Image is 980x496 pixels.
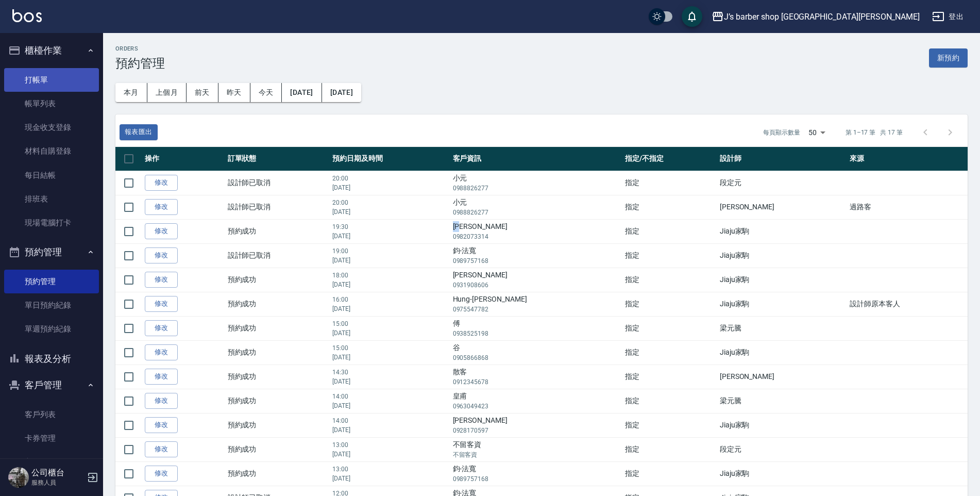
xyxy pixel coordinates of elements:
[147,83,187,102] button: 上個月
[450,219,622,243] td: [PERSON_NAME]
[453,402,620,411] p: 0963049423
[4,37,99,64] button: 櫃檯作業
[332,474,448,483] p: [DATE]
[12,9,42,22] img: Logo
[4,403,99,426] a: 客戶列表
[332,304,448,313] p: [DATE]
[332,465,448,474] p: 13:00
[622,268,717,292] td: 指定
[332,207,448,217] p: [DATE]
[453,305,620,314] p: 0975547782
[225,268,330,292] td: 預約成功
[4,115,99,139] a: 現金收支登錄
[450,147,622,171] th: 客戶資訊
[332,401,448,410] p: [DATE]
[450,461,622,486] td: 鈞-法寬
[724,10,920,23] div: J’s barber shop [GEOGRAPHIC_DATA][PERSON_NAME]
[622,437,717,461] td: 指定
[4,270,99,293] a: 預約管理
[332,271,448,280] p: 18:00
[4,293,99,317] a: 單日預約紀錄
[622,292,717,316] td: 指定
[145,344,178,360] a: 修改
[717,389,848,413] td: 梁元騰
[929,53,968,62] a: 新預約
[622,147,717,171] th: 指定/不指定
[115,45,165,52] h2: Orders
[250,83,282,102] button: 今天
[120,124,158,140] button: 報表匯出
[145,247,178,263] a: 修改
[282,83,322,102] button: [DATE]
[717,316,848,340] td: 梁元騰
[450,316,622,340] td: 傅
[145,296,178,312] a: 修改
[4,450,99,474] a: 入金管理
[332,222,448,232] p: 19:30
[450,243,622,268] td: 鈞-法寬
[717,292,848,316] td: Jiaju家駒
[717,219,848,243] td: Jiaju家駒
[145,272,178,288] a: 修改
[707,6,924,27] button: J’s barber shop [GEOGRAPHIC_DATA][PERSON_NAME]
[763,128,800,137] p: 每頁顯示數量
[332,280,448,289] p: [DATE]
[332,246,448,256] p: 19:00
[4,139,99,163] a: 材料自購登錄
[450,195,622,219] td: 小元
[145,223,178,239] a: 修改
[450,389,622,413] td: 皇甫
[145,175,178,191] a: 修改
[225,389,330,413] td: 預約成功
[115,56,165,71] h3: 預約管理
[717,243,848,268] td: Jiaju家駒
[332,295,448,304] p: 16:00
[225,171,330,195] td: 設計師已取消
[450,171,622,195] td: 小元
[145,320,178,336] a: 修改
[225,195,330,219] td: 設計師已取消
[453,256,620,266] p: 0989757168
[450,413,622,437] td: [PERSON_NAME]
[4,345,99,372] button: 報表及分析
[717,437,848,461] td: 段定元
[717,340,848,365] td: Jiaju家駒
[682,6,702,27] button: save
[717,461,848,486] td: Jiaju家駒
[332,440,448,450] p: 13:00
[4,426,99,450] a: 卡券管理
[332,343,448,353] p: 15:00
[332,353,448,362] p: [DATE]
[453,280,620,290] p: 0931908606
[225,292,330,316] td: 預約成功
[717,413,848,437] td: Jiaju家駒
[450,437,622,461] td: 不留客資
[453,474,620,484] p: 0989757168
[332,425,448,435] p: [DATE]
[717,147,848,171] th: 設計師
[450,268,622,292] td: [PERSON_NAME]
[4,211,99,235] a: 現場電腦打卡
[225,365,330,389] td: 預約成功
[453,450,620,459] p: 不留客資
[450,340,622,365] td: 谷
[4,372,99,399] button: 客戶管理
[450,292,622,316] td: Hung-[PERSON_NAME]
[8,467,29,488] img: Person
[332,377,448,386] p: [DATE]
[622,461,717,486] td: 指定
[453,232,620,241] p: 0982073314
[453,184,620,193] p: 0988826277
[4,163,99,187] a: 每日結帳
[225,243,330,268] td: 設計師已取消
[928,7,968,26] button: 登出
[622,219,717,243] td: 指定
[332,328,448,338] p: [DATE]
[717,195,848,219] td: [PERSON_NAME]
[332,256,448,265] p: [DATE]
[332,319,448,328] p: 15:00
[332,392,448,401] p: 14:00
[225,147,330,171] th: 訂單狀態
[225,219,330,243] td: 預約成功
[453,353,620,362] p: 0905866868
